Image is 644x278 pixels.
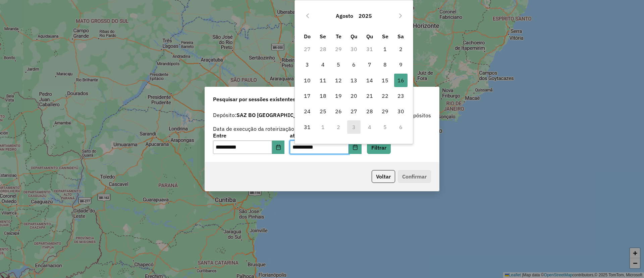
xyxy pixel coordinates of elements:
td: 29 [377,104,393,119]
span: 30 [394,105,408,118]
span: Sa [397,33,404,40]
td: 31 [300,119,315,135]
td: 23 [393,88,408,104]
span: 21 [363,89,376,103]
td: 19 [331,88,346,104]
span: 14 [363,74,376,87]
td: 20 [346,88,362,104]
td: 28 [362,104,377,119]
td: 1 [377,41,393,57]
button: Choose Month [333,8,356,24]
span: 18 [316,89,330,103]
button: Choose Date [349,141,362,154]
button: Filtrar [367,141,391,154]
td: 4 [315,57,331,72]
span: Pesquisar por sessões existentes [213,95,296,103]
span: Se [382,33,388,40]
td: 7 [362,57,377,72]
td: 30 [346,41,362,57]
td: 6 [393,119,408,135]
td: 12 [331,73,346,88]
td: 27 [300,41,315,57]
span: 24 [301,105,314,118]
button: Choose Date [272,141,285,154]
span: Qu [351,33,357,40]
span: 6 [347,58,361,71]
span: 29 [378,105,392,118]
button: Choose Year [356,8,375,24]
span: 16 [394,74,408,87]
td: 2 [393,41,408,57]
td: 25 [315,104,331,119]
span: 2 [394,42,408,56]
td: 15 [377,73,393,88]
label: até [290,131,361,140]
td: 4 [362,119,377,135]
td: 13 [346,73,362,88]
span: 22 [378,89,392,103]
td: 6 [346,57,362,72]
label: Entre [213,131,284,140]
span: 26 [332,105,345,118]
span: 25 [316,105,330,118]
td: 9 [393,57,408,72]
span: 3 [301,58,314,71]
span: 5 [332,58,345,71]
label: Depósito: [213,111,311,119]
td: 14 [362,73,377,88]
td: 3 [300,57,315,72]
strong: SAZ BO [GEOGRAPHIC_DATA] [236,112,311,118]
td: 17 [300,88,315,104]
span: Qu [366,33,373,40]
label: Data de execução da roteirização: [213,125,296,133]
td: 16 [393,73,408,88]
span: 1 [378,42,392,56]
td: 28 [315,41,331,57]
span: 12 [332,74,345,87]
td: 18 [315,88,331,104]
span: 15 [378,74,392,87]
span: Se [320,33,326,40]
span: 28 [363,105,376,118]
span: 4 [316,58,330,71]
button: Previous Month [302,10,313,21]
td: 10 [300,73,315,88]
span: 10 [301,74,314,87]
span: 20 [347,89,361,103]
span: 19 [332,89,345,103]
span: 31 [301,120,314,134]
td: 30 [393,104,408,119]
span: Do [304,33,311,40]
span: 27 [347,105,361,118]
td: 11 [315,73,331,88]
td: 5 [331,57,346,72]
td: 21 [362,88,377,104]
td: 27 [346,104,362,119]
td: 2 [331,119,346,135]
td: 3 [346,119,362,135]
span: 8 [378,58,392,71]
span: 17 [301,89,314,103]
button: Voltar [372,170,395,183]
span: 13 [347,74,361,87]
span: Te [336,33,341,40]
td: 31 [362,41,377,57]
button: Next Month [395,10,406,21]
td: 26 [331,104,346,119]
td: 24 [300,104,315,119]
td: 5 [377,119,393,135]
td: 1 [315,119,331,135]
td: 29 [331,41,346,57]
span: 23 [394,89,408,103]
td: 8 [377,57,393,72]
span: 7 [363,58,376,71]
span: 11 [316,74,330,87]
td: 22 [377,88,393,104]
span: 9 [394,58,408,71]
